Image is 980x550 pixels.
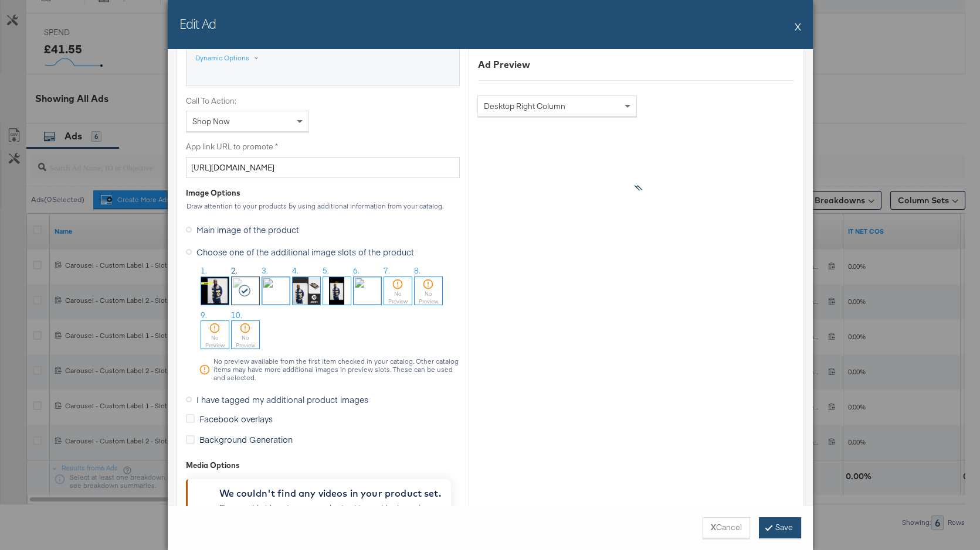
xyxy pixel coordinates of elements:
span: 9. [201,310,207,321]
div: Please add videos to your product set to enable dynamic media. [219,503,446,550]
span: 7. [384,265,390,276]
span: Background Generation [199,433,293,445]
span: 1. [201,265,207,276]
label: App link URL to promote * [186,141,460,152]
div: No Preview [415,290,442,305]
div: Draw attention to your products by using additional information from your catalog. [186,202,460,210]
span: I have tagged my additional product images [196,394,368,405]
span: 2. [231,265,238,276]
img: nWPkSJ2UiH8mM-2O_RTMLQ.jpg [293,277,320,305]
button: X [795,15,801,38]
label: Call To Action: [186,95,309,107]
span: 3. [262,265,268,276]
div: No Preview [384,290,412,305]
div: Dynamic Options [195,53,249,63]
span: Facebook overlays [199,413,273,425]
span: Choose one of the additional image slots of the product [196,246,414,258]
button: Save [759,517,801,538]
div: No preview available from the first item checked in your catalog. Other catalog items may have mo... [213,357,460,382]
span: Shop Now [192,116,230,127]
span: 10. [231,310,242,321]
input: Add URL that will be shown to people who see your ad [186,157,460,179]
img: 6HIN1gfQ9qo9NloMZXbWAQ.jpg [323,277,351,305]
button: XCancel [703,517,750,538]
span: 4. [292,265,299,276]
div: We couldn't find any videos in your product set. [219,486,446,500]
div: Ad Preview [478,58,795,71]
div: No Preview [232,334,259,349]
span: 8. [414,265,421,276]
span: Desktop Right Column [484,101,565,111]
img: rpb5VMHXwCHdgaDKkyoQTA.jpg [201,277,229,305]
span: Main image of the product [196,224,299,235]
span: 6. [353,265,360,276]
div: No Preview [201,334,229,349]
img: fl_layer_apply [354,277,381,305]
h2: Edit Ad [179,15,216,32]
img: f [262,277,290,305]
div: Image Options [186,187,240,199]
span: 5. [323,265,329,276]
strong: X [711,522,716,533]
div: Media Options [186,460,460,471]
